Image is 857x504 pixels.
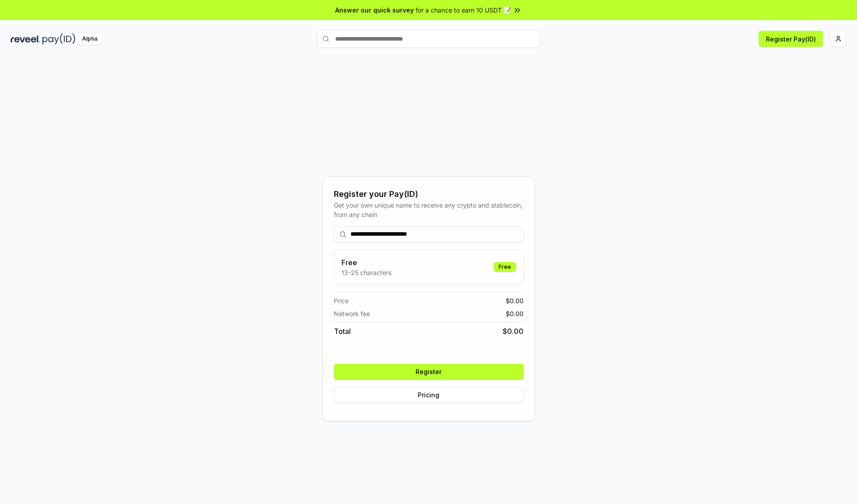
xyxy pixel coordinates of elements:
[759,31,823,47] button: Register Pay(ID)
[341,257,391,268] h3: Free
[335,5,414,15] span: Answer our quick survey
[334,387,524,403] button: Pricing
[334,296,349,305] span: Price
[334,326,351,337] span: Total
[506,296,524,305] span: $ 0.00
[77,33,102,45] div: Alpha
[334,188,524,200] div: Register your Pay(ID)
[11,33,41,45] img: reveel_dark
[334,200,524,219] div: Get your own unique name to receive any crypto and stablecoin, from any chain
[416,5,511,15] span: for a chance to earn 10 USDT 📝
[494,262,516,272] div: Free
[341,268,391,277] p: 13-25 characters
[503,326,524,337] span: $ 0.00
[334,364,524,380] button: Register
[42,33,75,45] img: pay_id
[334,309,370,318] span: Network fee
[506,309,524,318] span: $ 0.00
